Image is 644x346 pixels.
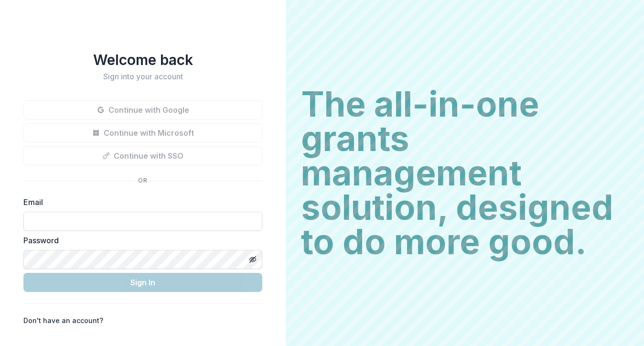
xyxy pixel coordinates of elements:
[23,273,262,292] button: Sign In
[23,51,262,68] h1: Welcome back
[23,146,262,165] button: Continue with SSO
[23,315,103,325] p: Don't have an account?
[245,252,260,267] button: Toggle password visibility
[23,100,262,119] button: Continue with Google
[23,196,257,208] label: Email
[23,123,262,142] button: Continue with Microsoft
[23,235,257,246] label: Password
[23,72,262,81] h2: Sign into your account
